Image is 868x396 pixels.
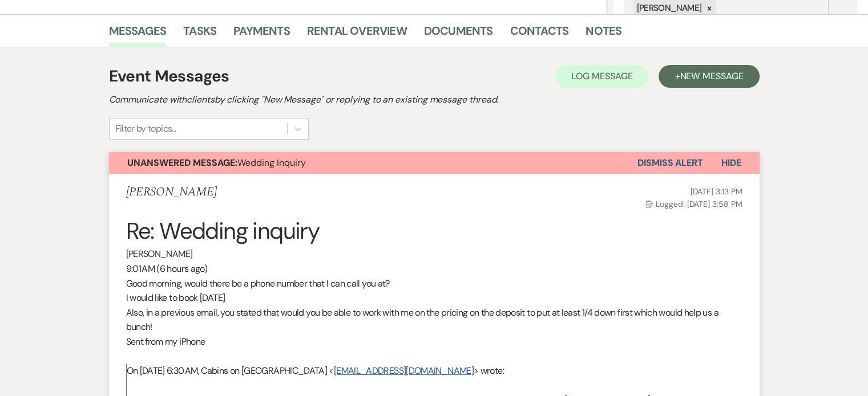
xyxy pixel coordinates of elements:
[555,65,648,88] button: Log Message
[637,152,703,174] button: Dismiss Alert
[334,365,474,377] a: [EMAIL_ADDRESS][DOMAIN_NAME]
[127,157,306,169] span: Wedding Inquiry
[126,277,390,289] span: Good morning, would there be a phone number that I can call you at?
[424,22,493,47] a: Documents
[690,186,742,197] span: [DATE] 3:13 PM
[126,248,193,260] span: [PERSON_NAME]
[126,307,718,333] span: Also, in a previous email, you stated that would you be able to work with me on the pricing on th...
[659,65,759,88] button: +New Message
[474,365,504,377] span: > wrote:
[680,70,743,82] span: New Message
[307,22,407,47] a: Rental Overview
[126,185,217,199] h5: [PERSON_NAME]
[109,93,760,107] h2: Communicate with clients by clicking "New Message" or replying to an existing message thread.
[721,157,741,169] span: Hide
[115,122,176,136] div: Filter by topics...
[703,152,760,174] button: Hide
[109,22,167,47] a: Messages
[645,199,742,209] span: Logged: [DATE] 3:58 PM
[126,292,225,304] span: I would like to book [DATE]
[571,70,632,82] span: Log Message
[510,22,569,47] a: Contacts
[126,263,208,275] span: 9:01 AM (6 hours ago)
[126,336,205,348] span: Sent from my iPhone
[127,365,334,377] span: On [DATE] 6:30 AM, Cabins on [GEOGRAPHIC_DATA] <
[127,157,237,169] strong: Unanswered Message:
[126,216,320,246] span: Re: Wedding inquiry
[109,152,637,174] button: Unanswered Message:Wedding Inquiry
[183,22,216,47] a: Tasks
[586,22,621,47] a: Notes
[109,64,229,88] h1: Event Messages
[233,22,290,47] a: Payments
